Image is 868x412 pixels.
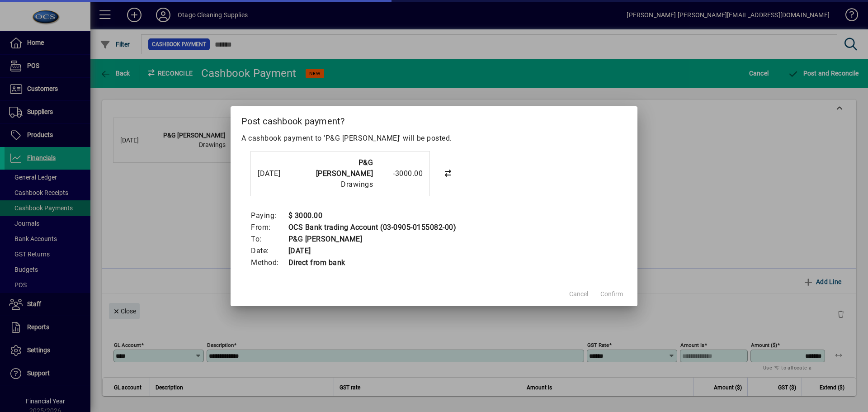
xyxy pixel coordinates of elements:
td: Date: [250,245,288,257]
td: Paying: [250,210,288,222]
td: To: [250,233,288,245]
div: -3000.00 [377,168,423,179]
td: Method: [250,257,288,269]
td: OCS Bank trading Account (03-0905-0155082-00) [288,222,457,233]
td: $ 3000.00 [288,210,457,222]
td: Direct from bank [288,257,457,269]
h2: Post cashbook payment? [231,106,637,133]
strong: P&G [PERSON_NAME] [316,158,373,178]
td: P&G [PERSON_NAME] [288,233,457,245]
span: Drawings [341,180,373,189]
p: A cashbook payment to 'P&G [PERSON_NAME]' will be posted. [241,133,627,144]
td: [DATE] [288,245,457,257]
td: From: [250,222,288,233]
div: [DATE] [258,168,294,179]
